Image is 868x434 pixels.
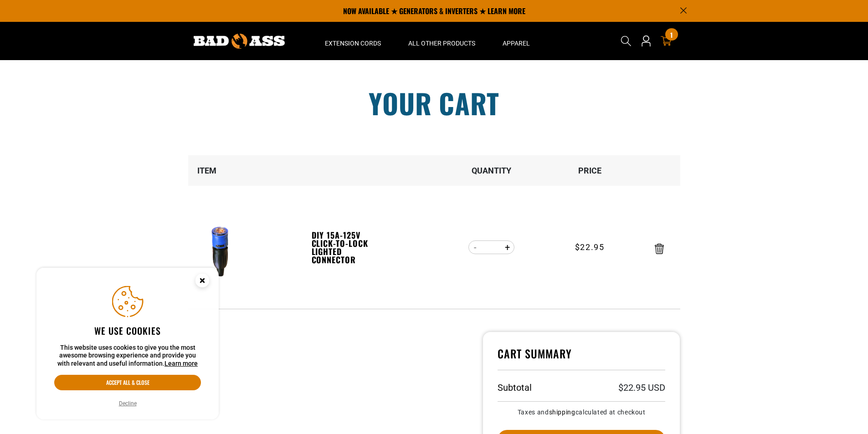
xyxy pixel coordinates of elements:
p: This website uses cookies to give you the most awesome browsing experience and provide you with r... [54,344,201,368]
h2: We use cookies [54,325,201,337]
th: Price [540,155,639,186]
img: Bad Ass Extension Cords [194,34,285,49]
h4: Cart Summary [498,347,666,370]
p: $22.95 USD [618,383,665,392]
th: Item [188,155,311,186]
span: 1 [670,31,673,38]
h3: Subtotal [498,383,532,392]
summary: Apparel [489,22,544,60]
th: Quantity [442,155,540,186]
span: $22.95 [575,241,605,253]
span: All Other Products [408,39,475,47]
summary: All Other Products [395,22,489,60]
small: Taxes and calculated at checkout [498,409,666,415]
a: shipping [549,408,575,416]
h1: Your cart [181,89,687,117]
aside: Cookie Consent [36,268,219,420]
span: Extension Cords [325,39,381,47]
a: Remove DIY 15A-125V Click-to-Lock Lighted Connector [655,245,664,252]
a: Learn more [164,360,198,367]
summary: Extension Cords [311,22,395,60]
span: Apparel [503,39,530,47]
a: DIY 15A-125V Click-to-Lock Lighted Connector [312,231,375,264]
summary: Search [619,34,633,48]
button: Decline [116,399,139,408]
button: Accept all & close [54,375,201,390]
input: Quantity for DIY 15A-125V Click-to-Lock Lighted Connector [483,240,500,255]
